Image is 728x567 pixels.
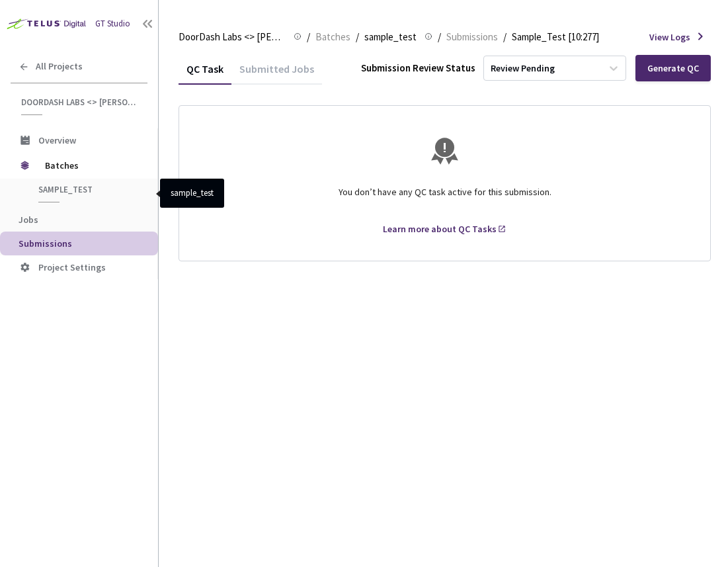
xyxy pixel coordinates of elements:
span: Batches [45,152,136,179]
div: Learn more about QC Tasks [383,222,497,236]
a: Batches [313,29,353,44]
span: DoorDash Labs <> [PERSON_NAME] from Scratch [21,97,140,108]
span: Sample_Test [10:277] [512,29,599,45]
span: Batches [315,29,350,45]
span: sample_test [364,29,417,45]
div: Review Pending [491,62,555,75]
span: sample_test [38,184,136,195]
span: DoorDash Labs <> [PERSON_NAME] from Scratch [179,29,286,45]
span: Project Settings [38,261,106,273]
div: You don’t have any QC task active for this submission. [195,175,694,222]
span: Overview [38,134,76,146]
li: / [307,29,310,45]
li: / [356,29,359,45]
div: Submission Review Status [361,61,475,75]
li: / [503,29,506,45]
li: / [438,29,441,45]
span: View Logs [649,30,690,44]
div: QC Task [179,62,231,85]
span: Submissions [446,29,498,45]
div: Submitted Jobs [231,62,322,85]
span: All Projects [36,61,83,72]
div: GT Studio [95,18,130,30]
span: Jobs [19,214,38,226]
div: Generate QC [647,63,699,73]
span: Submissions [19,238,72,249]
a: Submissions [444,29,501,44]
